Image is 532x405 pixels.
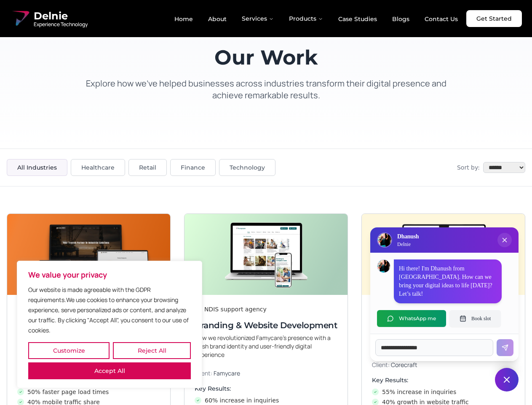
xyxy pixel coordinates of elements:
[282,10,330,27] button: Products
[331,12,384,26] a: Case Studies
[170,159,216,176] button: Finance
[28,285,191,335] p: Our website is made agreeable with the GDPR requirements.We use cookies to enhance your browsing ...
[34,9,88,23] span: Delnie
[399,265,497,298] p: Hi there! I'm Dhanush from [GEOGRAPHIC_DATA]. How can we bring your digital ideas to life [DATE]?...
[195,384,337,393] h4: Key Results:
[195,319,337,331] h3: Branding & Website Development
[372,388,515,396] li: 55% increase in inquiries
[113,342,191,359] button: Reject All
[128,159,167,176] button: Retail
[168,12,200,26] a: Home
[34,21,88,28] span: Experience Technology
[195,369,337,378] p: Client:
[7,159,67,176] button: All Industries
[219,159,275,176] button: Technology
[28,362,191,379] button: Accept All
[195,334,337,359] p: How we revolutionized Famycare’s presence with a fresh brand identity and user-friendly digital e...
[78,78,455,101] p: Explore how we've helped businesses across industries transform their digital presence and achiev...
[385,12,416,26] a: Blogs
[184,214,348,295] img: Branding & Website Development
[362,214,525,295] img: Digital & Brand Revamp
[17,388,160,396] li: 50% faster page load times
[377,260,390,273] img: Dhanush
[497,233,512,247] button: Close chat popup
[397,241,419,248] p: Delnie
[195,396,337,405] li: 60% increase in inquiries
[235,10,281,27] button: Services
[457,163,480,172] span: Sort by:
[28,342,110,359] button: Customize
[10,8,30,29] img: Delnie Logo
[495,368,519,391] button: Close chat
[195,305,337,313] div: An NDIS support agency
[397,232,419,241] h3: Dhanush
[378,233,391,247] img: Delnie Logo
[71,159,125,176] button: Healthcare
[78,47,455,67] h1: Our Work
[466,10,522,27] a: Get Started
[214,369,240,377] span: Famycare
[449,310,501,327] button: Book slot
[168,10,465,27] nav: Main
[377,310,446,327] button: WhatsApp me
[201,12,233,26] a: About
[10,8,88,29] a: Delnie Logo Full
[28,270,191,280] p: We value your privacy
[418,12,465,26] a: Contact Us
[7,214,170,295] img: Next-Gen Website Development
